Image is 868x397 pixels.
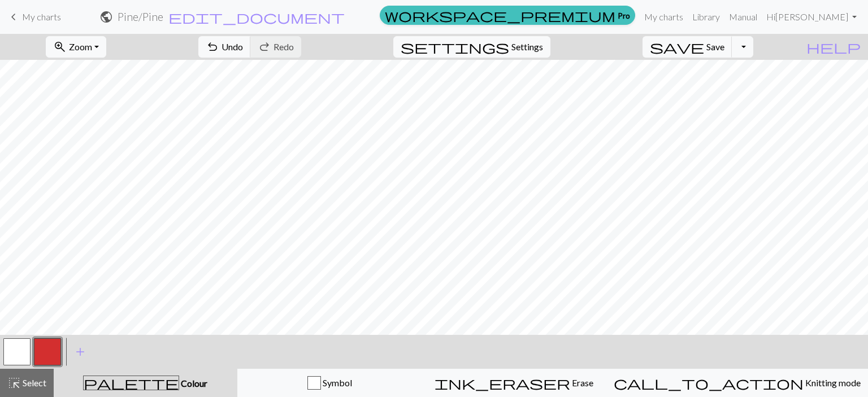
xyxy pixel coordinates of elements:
[724,6,762,28] a: Manual
[606,369,868,397] button: Knitting mode
[7,7,61,27] a: My charts
[401,40,509,54] i: Settings
[321,377,352,388] span: Symbol
[222,41,243,52] span: Undo
[804,377,861,388] span: Knitting mode
[237,369,422,397] button: Symbol
[385,7,615,23] span: workspace_premium
[22,11,61,22] span: My charts
[511,40,543,54] span: Settings
[54,369,237,397] button: Colour
[69,41,92,52] span: Zoom
[688,6,724,28] a: Library
[118,10,163,23] h2: Pine / Pine
[179,378,207,389] span: Colour
[706,41,724,52] span: Save
[762,6,861,28] a: Hi[PERSON_NAME]
[640,6,688,28] a: My charts
[53,39,67,55] span: zoom_in
[7,9,20,25] span: keyboard_arrow_left
[570,377,593,388] span: Erase
[73,344,87,360] span: add
[7,375,21,391] span: highlight_alt
[650,39,704,55] span: save
[435,375,570,391] span: ink_eraser
[643,36,732,58] button: Save
[99,9,113,25] span: public
[380,6,635,25] a: Pro
[206,39,219,55] span: undo
[21,377,46,388] span: Select
[46,36,106,58] button: Zoom
[422,369,606,397] button: Erase
[84,375,179,391] span: palette
[401,39,509,55] span: settings
[614,375,804,391] span: call_to_action
[806,39,861,55] span: help
[168,9,345,25] span: edit_document
[198,36,251,58] button: Undo
[393,36,550,58] button: SettingsSettings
